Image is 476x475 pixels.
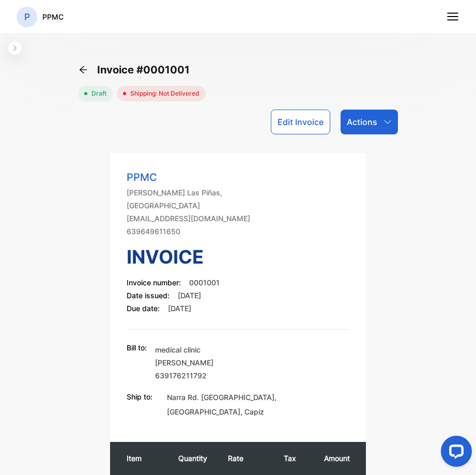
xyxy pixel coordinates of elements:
p: PPMC [42,11,64,22]
button: Edit Invoice [271,110,330,134]
span: Narra Rd. [GEOGRAPHIC_DATA] [167,393,274,402]
span: 0001001 [189,278,220,287]
h3: Invoice [127,243,220,271]
span: [DATE] [168,304,191,313]
p: 639649611650 [127,226,250,237]
p: Ship to: [127,391,152,402]
iframe: LiveChat chat widget [433,432,476,475]
p: Rate [228,453,263,464]
span: Invoice number: [127,278,181,287]
span: , Capiz [240,407,264,416]
p: Tax [284,453,296,464]
p: medical clinic [155,344,213,355]
span: Date issued: [127,291,170,300]
span: Shipping: Not Delivered [126,89,199,98]
span: [DATE] [178,291,201,300]
p: Actions [347,116,377,128]
button: Actions [341,110,398,134]
p: 639176211792 [155,370,213,381]
p: [PERSON_NAME] [155,357,213,368]
span: Due date: [127,304,160,313]
span: draft [87,89,106,98]
p: Item [127,453,158,464]
span: Invoice #0001001 [97,62,194,78]
p: P [24,10,30,24]
p: [PERSON_NAME] Las Piñas, [127,187,250,198]
p: [EMAIL_ADDRESS][DOMAIN_NAME] [127,213,250,224]
p: PPMC [127,170,250,185]
p: Bill to: [127,342,147,353]
p: Quantity [178,453,207,464]
p: [GEOGRAPHIC_DATA] [127,200,250,211]
p: Amount [317,453,350,464]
